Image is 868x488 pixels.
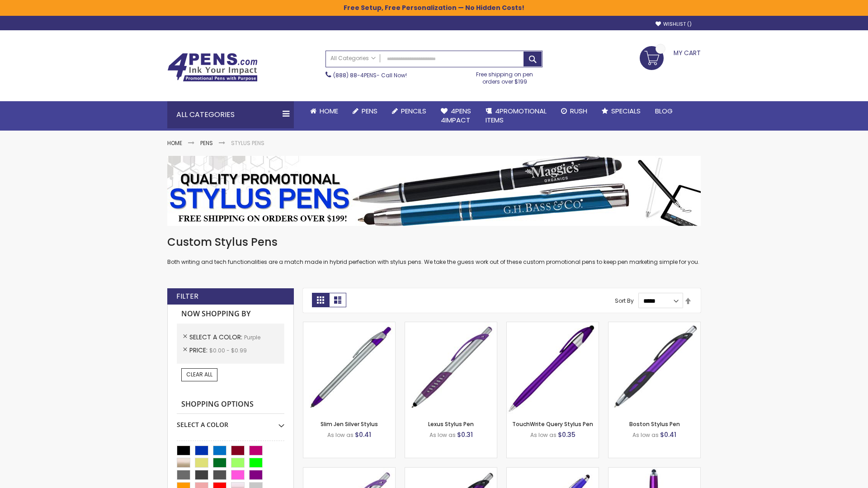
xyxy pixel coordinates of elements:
[321,420,378,428] a: Slim Jen Silver Stylus
[507,322,599,414] img: TouchWrite Query Stylus Pen-Purple
[209,347,247,354] span: $0.00 - $0.99
[345,101,385,121] a: Pens
[434,101,478,131] a: 4Pens4impact
[327,431,354,439] span: As low as
[181,368,217,381] a: Clear All
[303,322,395,329] a: Slim Jen Silver Stylus-Purple
[231,139,264,147] strong: Stylus Pens
[320,106,338,116] span: Home
[189,346,209,355] span: Price
[656,21,692,28] a: Wishlist
[167,139,182,147] a: Home
[629,420,680,428] a: Boston Stylus Pen
[405,322,497,329] a: Lexus Stylus Pen-Purple
[333,71,377,79] a: (888) 88-4PENS
[167,101,294,128] div: All Categories
[429,431,456,439] span: As low as
[478,101,554,131] a: 4PROMOTIONALITEMS
[611,106,641,116] span: Specials
[507,467,599,475] a: Sierra Stylus Twist Pen-Purple
[244,333,260,341] span: Purple
[486,106,547,125] span: 4PROMOTIONAL ITEMS
[648,101,680,121] a: Blog
[457,430,473,439] span: $0.31
[167,235,701,266] div: Both writing and tech functionalities are a match made in hybrid perfection with stylus pens. We ...
[303,322,395,414] img: Slim Jen Silver Stylus-Purple
[660,430,676,439] span: $0.41
[512,420,593,428] a: TouchWrite Query Stylus Pen
[609,322,700,329] a: Boston Stylus Pen-Purple
[615,297,634,305] label: Sort By
[385,101,434,121] a: Pencils
[609,467,700,475] a: TouchWrite Command Stylus Pen-Purple
[609,322,700,414] img: Boston Stylus Pen-Purple
[177,414,284,429] div: Select A Color
[186,371,212,378] span: Clear All
[200,139,213,147] a: Pens
[312,293,329,307] strong: Grid
[467,67,543,85] div: Free shipping on pen orders over $199
[177,395,284,414] strong: Shopping Options
[362,106,377,116] span: Pens
[167,156,701,226] img: Stylus Pens
[405,322,497,414] img: Lexus Stylus Pen-Purple
[303,101,345,121] a: Home
[176,291,198,301] strong: Filter
[326,51,380,66] a: All Categories
[405,467,497,475] a: Lexus Metallic Stylus Pen-Purple
[507,322,599,329] a: TouchWrite Query Stylus Pen-Purple
[570,106,587,116] span: Rush
[594,101,648,121] a: Specials
[428,420,474,428] a: Lexus Stylus Pen
[632,431,659,439] span: As low as
[333,71,407,79] span: - Call Now!
[655,106,673,116] span: Blog
[167,235,701,249] h1: Custom Stylus Pens
[530,431,557,439] span: As low as
[167,53,258,82] img: 4Pens Custom Pens and Promotional Products
[554,101,594,121] a: Rush
[558,430,576,439] span: $0.35
[441,106,471,125] span: 4Pens 4impact
[177,305,284,324] strong: Now Shopping by
[189,333,244,342] span: Select A Color
[401,106,426,116] span: Pencils
[330,55,376,62] span: All Categories
[355,430,371,439] span: $0.41
[303,467,395,475] a: Boston Silver Stylus Pen-Purple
